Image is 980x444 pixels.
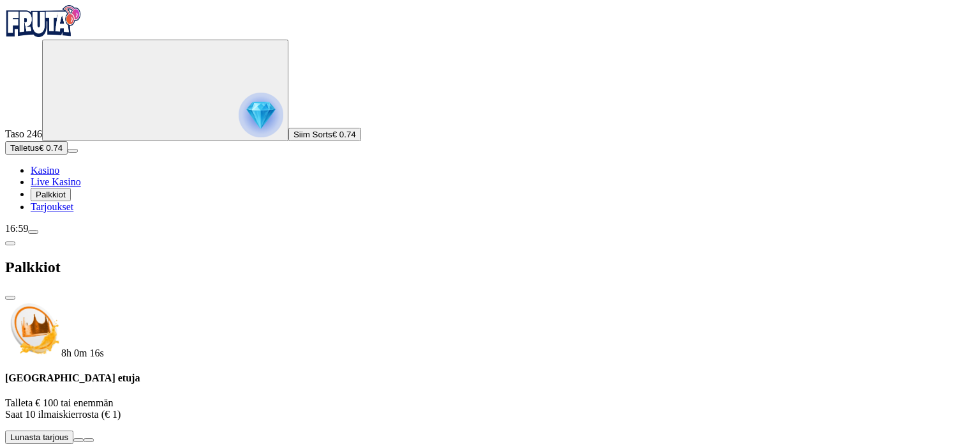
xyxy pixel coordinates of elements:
span: Taso 246 [5,128,42,139]
button: Lunasta tarjous [5,431,73,444]
button: reward progress [42,40,288,141]
button: Palkkiot [31,188,71,201]
button: Talletusplus icon€ 0.74 [5,141,68,155]
span: 16:59 [5,223,28,234]
span: countdown [61,348,104,358]
h2: Palkkiot [5,259,975,276]
button: chevron-left icon [5,241,15,245]
button: menu [68,149,78,153]
button: info [84,438,94,442]
img: Deposit bonus icon [5,300,61,356]
a: Live Kasino [31,176,81,187]
nav: Primary [5,5,975,213]
img: reward progress [239,93,283,137]
span: € 0.74 [332,130,356,139]
p: Talleta € 100 tai enemmän Saat 10 ilmaiskierrosta (€ 1) [5,397,975,420]
a: Fruta [5,28,82,39]
span: Palkkiot [36,190,66,199]
button: Siim Sorts€ 0.74 [288,128,361,141]
a: Kasino [31,165,59,176]
nav: Main menu [5,165,975,213]
span: Siim Sorts [293,130,332,139]
button: close [5,296,15,300]
a: Tarjoukset [31,201,73,212]
img: Fruta [5,5,82,37]
span: € 0.74 [39,143,63,153]
span: Talletus [10,143,39,153]
h4: [GEOGRAPHIC_DATA] etuja [5,372,975,384]
span: Lunasta tarjous [10,433,68,442]
button: menu [28,230,38,234]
